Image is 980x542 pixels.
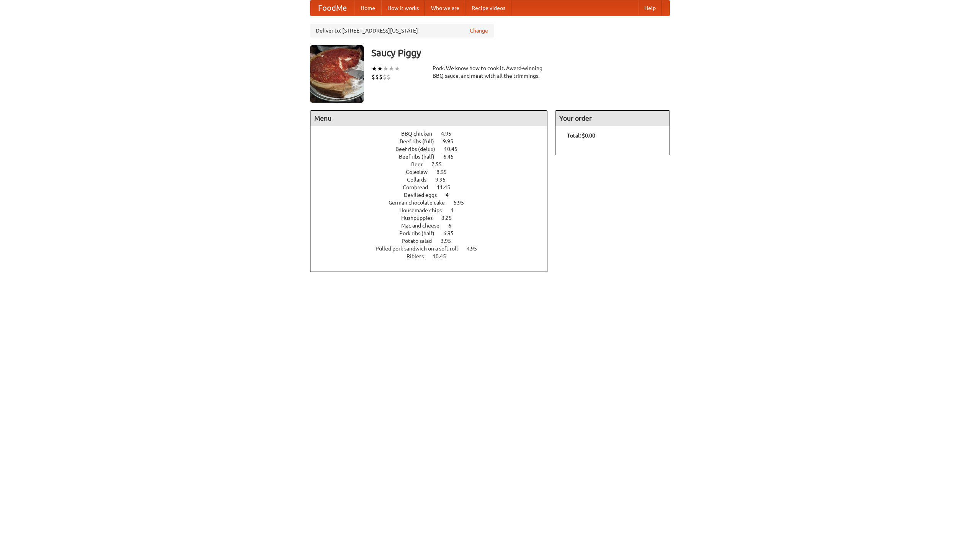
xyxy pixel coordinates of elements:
li: ★ [371,64,377,73]
span: 11.45 [437,184,458,190]
a: Coleslaw 8.95 [406,169,461,175]
span: Riblets [407,253,431,259]
a: Help [638,0,662,16]
img: angular.jpg [310,45,364,103]
span: Pulled pork sandwich on a soft roll [376,246,465,252]
span: Mac and cheese [401,223,447,229]
span: Collards [407,177,434,183]
h3: Saucy Piggy [371,45,670,61]
span: 10.45 [433,253,454,259]
span: Coleslaw [406,169,435,175]
span: Housemade chips [399,207,449,213]
span: 4 [446,192,456,198]
li: $ [379,73,383,81]
li: $ [371,73,375,81]
span: 9.95 [435,177,453,183]
span: 4 [451,207,461,213]
a: Beef ribs (delux) 10.45 [395,146,472,152]
span: 9.95 [443,138,461,144]
span: 10.45 [444,146,465,152]
a: Change [470,27,488,34]
span: BBQ chicken [401,131,440,137]
span: Beef ribs (delux) [395,146,443,152]
a: Devilled eggs 4 [404,192,463,198]
h4: Your order [555,111,670,126]
span: 4.95 [441,131,459,137]
span: 6.95 [443,230,461,236]
span: 6.45 [443,154,461,160]
span: 3.95 [441,238,459,244]
a: Housemade chips 4 [399,207,468,213]
a: Cornbread 11.45 [403,184,464,190]
a: Pork ribs (half) 6.95 [399,230,468,236]
a: German chocolate cake 5.95 [389,200,478,206]
a: How it works [381,0,425,16]
div: Deliver to: [STREET_ADDRESS][US_STATE] [310,24,494,38]
a: Beef ribs (half) 6.45 [399,154,468,160]
span: Pork ribs (half) [399,230,442,236]
h4: Menu [310,111,547,126]
a: Beer 7.55 [411,161,456,167]
span: Potato salad [402,238,439,244]
b: Total: $0.00 [567,133,595,139]
a: Collards 9.95 [407,177,460,183]
span: Devilled eggs [404,192,444,198]
a: Beef ribs (full) 9.95 [400,138,467,144]
li: ★ [394,64,400,73]
a: Home [354,0,381,16]
span: Cornbread [403,184,436,190]
li: $ [387,73,390,81]
span: Hushpuppies [401,215,440,221]
a: Pulled pork sandwich on a soft roll 4.95 [376,246,491,252]
span: 8.95 [436,169,454,175]
li: ★ [383,64,389,73]
a: Mac and cheese 6 [401,223,465,229]
span: 5.95 [454,200,472,206]
a: Potato salad 3.95 [402,238,465,244]
a: Riblets 10.45 [407,253,460,259]
a: Recipe videos [465,0,511,16]
div: Pork. We know how to cook it. Award-winning BBQ sauce, and meat with all the trimmings. [433,64,547,80]
span: Beef ribs (half) [399,154,442,160]
span: 3.25 [441,215,459,221]
a: Hushpuppies 3.25 [401,215,466,221]
a: BBQ chicken 4.95 [401,131,465,137]
li: ★ [377,64,383,73]
li: $ [383,73,387,81]
li: ★ [389,64,394,73]
span: German chocolate cake [389,200,452,206]
a: FoodMe [310,0,354,16]
span: 6 [448,223,459,229]
a: Who we are [425,0,465,16]
span: Beef ribs (full) [400,138,442,144]
li: $ [375,73,379,81]
span: Beer [411,161,430,167]
span: 7.55 [431,161,449,167]
span: 4.95 [467,246,485,252]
